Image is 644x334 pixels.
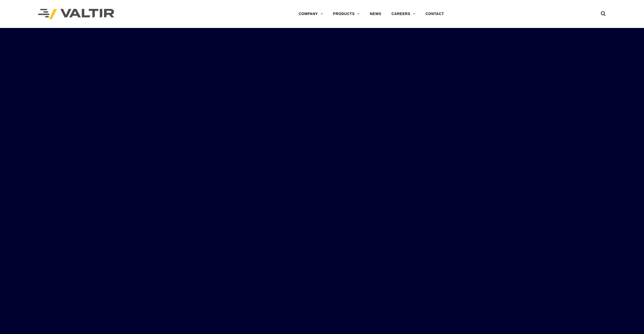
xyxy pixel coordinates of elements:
img: Valtir [38,9,114,19]
a: PRODUCTS [328,9,365,19]
a: CAREERS [386,9,420,19]
a: COMPANY [293,9,328,19]
a: NEWS [365,9,386,19]
a: CONTACT [420,9,449,19]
